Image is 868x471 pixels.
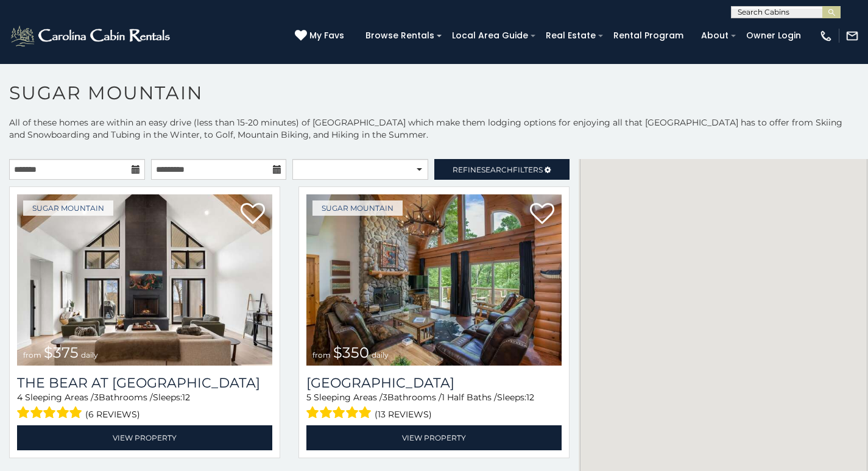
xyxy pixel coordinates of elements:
a: Add to favorites [241,202,265,227]
span: (13 reviews) [375,406,432,422]
div: Sleeping Areas / Bathrooms / Sleeps: [306,391,562,422]
span: daily [81,350,98,359]
a: Sugar Mountain [23,200,113,216]
a: My Favs [295,29,347,43]
h3: The Bear At Sugar Mountain [17,375,272,391]
span: 5 [306,392,311,403]
a: About [695,26,735,45]
img: Grouse Moor Lodge [306,194,562,366]
a: View Property [306,425,562,450]
span: 12 [526,392,534,403]
span: 1 Half Baths / [442,392,497,403]
img: White-1-2.png [9,24,174,48]
h3: Grouse Moor Lodge [306,375,562,391]
span: from [23,350,41,359]
span: Search [481,165,513,174]
span: 3 [383,392,387,403]
span: 12 [182,392,190,403]
span: My Favs [309,29,344,42]
span: from [312,350,331,359]
span: 4 [17,392,23,403]
div: Sleeping Areas / Bathrooms / Sleeps: [17,391,272,422]
a: Owner Login [740,26,807,45]
a: View Property [17,425,272,450]
span: daily [372,350,389,359]
span: Refine Filters [453,165,543,174]
a: [GEOGRAPHIC_DATA] [306,375,562,391]
a: RefineSearchFilters [434,159,570,180]
span: $375 [44,344,79,361]
a: Browse Rentals [359,26,440,45]
span: (6 reviews) [85,406,140,422]
span: 3 [94,392,99,403]
span: $350 [333,344,369,361]
a: The Bear At [GEOGRAPHIC_DATA] [17,375,272,391]
img: mail-regular-white.png [845,29,859,43]
a: Add to favorites [530,202,554,227]
img: phone-regular-white.png [819,29,833,43]
img: The Bear At Sugar Mountain [17,194,272,366]
a: Sugar Mountain [312,200,403,216]
a: Rental Program [607,26,690,45]
a: Grouse Moor Lodge from $350 daily [306,194,562,366]
a: Real Estate [540,26,602,45]
a: The Bear At Sugar Mountain from $375 daily [17,194,272,366]
a: Local Area Guide [446,26,534,45]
